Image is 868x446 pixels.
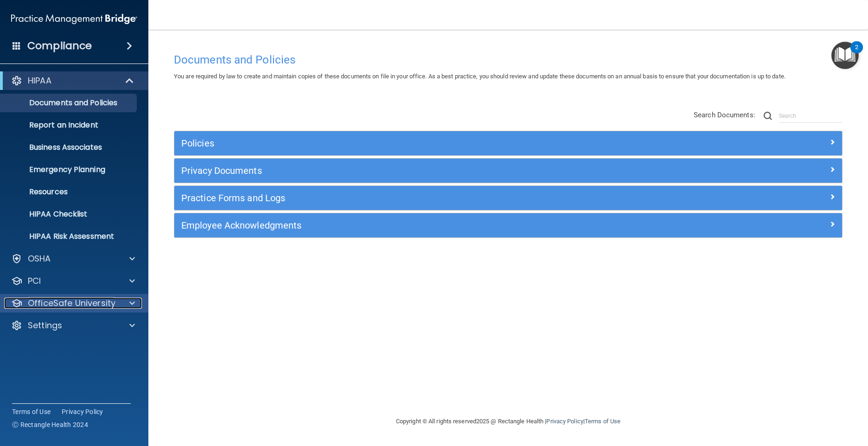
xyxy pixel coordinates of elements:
[6,210,133,219] p: HIPAA Checklist
[174,54,842,66] h4: Documents and Policies
[28,253,51,264] p: OSHA
[6,165,133,174] p: Emergency Planning
[831,42,859,69] button: Open Resource Center, 2 new notifications
[546,418,583,425] a: Privacy Policy
[339,407,677,436] div: Copyright © All rights reserved 2025 @ Rectangle Health | |
[181,193,668,203] h5: Practice Forms and Logs
[181,218,835,233] a: Employee Acknowledgments
[181,166,668,176] h5: Privacy Documents
[181,138,668,148] h5: Policies
[181,163,835,178] a: Privacy Documents
[6,187,133,197] p: Resources
[6,232,133,241] p: HIPAA Risk Assessment
[28,298,115,309] p: OfficeSafe University
[6,143,133,152] p: Business Associates
[28,75,51,86] p: HIPAA
[11,75,134,86] a: HIPAA
[855,47,858,59] div: 2
[28,275,41,287] p: PCI
[779,109,842,123] input: Search
[11,275,135,287] a: PCI
[6,121,133,130] p: Report an Incident
[174,73,785,80] span: You are required by law to create and maintain copies of these documents on file in your office. ...
[764,112,772,120] img: ic-search.3b580494.png
[181,136,835,151] a: Policies
[585,418,620,425] a: Terms of Use
[6,98,133,108] p: Documents and Policies
[11,253,135,264] a: OSHA
[11,298,135,309] a: OfficeSafe University
[181,220,668,230] h5: Employee Acknowledgments
[694,111,755,119] span: Search Documents:
[12,407,51,416] a: Terms of Use
[11,10,137,28] img: PMB logo
[181,191,835,205] a: Practice Forms and Logs
[12,420,88,429] span: Ⓒ Rectangle Health 2024
[27,39,92,52] h4: Compliance
[28,320,62,331] p: Settings
[62,407,103,416] a: Privacy Policy
[11,320,135,331] a: Settings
